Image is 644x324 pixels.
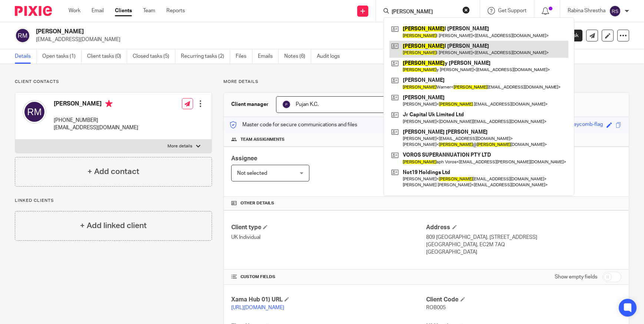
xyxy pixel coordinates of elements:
p: Linked clients [15,198,212,204]
p: [EMAIL_ADDRESS][DOMAIN_NAME] [36,36,528,43]
span: Assignee [231,156,257,161]
button: Clear [462,6,470,14]
p: More details [167,143,192,149]
h2: [PERSON_NAME] [36,28,430,36]
a: Details [15,49,37,64]
p: UK Individual [231,234,426,241]
a: Reports [166,7,185,14]
span: Get Support [498,8,527,13]
h4: + Add contact [87,166,139,177]
p: [GEOGRAPHIC_DATA], EC2M 7AQ [426,241,621,248]
p: Rabina Shrestha [568,7,605,14]
img: svg%3E [282,100,291,109]
p: [EMAIL_ADDRESS][DOMAIN_NAME] [54,124,138,131]
a: Notes (6) [284,49,311,64]
a: Closed tasks (5) [133,49,175,64]
span: Not selected [237,171,267,176]
p: [GEOGRAPHIC_DATA] [426,248,621,256]
a: Work [69,7,80,14]
h4: [PERSON_NAME] [54,100,138,109]
a: [URL][DOMAIN_NAME] [231,305,284,310]
h4: Client Code [426,296,621,304]
img: svg%3E [23,100,46,124]
a: Audit logs [317,49,345,64]
span: Pujan K.C. [296,102,319,107]
a: Emails [258,49,279,64]
h3: Client manager [231,101,269,108]
p: Client contacts [15,79,212,85]
a: Recurring tasks (2) [181,49,230,64]
label: Show empty fields [555,273,597,281]
h4: CUSTOM FIELDS [231,274,426,280]
h4: Xama Hub 01) URL [231,296,426,304]
h4: + Add linked client [80,220,147,231]
a: Files [236,49,252,64]
a: Email [92,7,104,14]
p: 809 [GEOGRAPHIC_DATA], [STREET_ADDRESS] [426,234,621,241]
img: svg%3E [15,28,30,43]
p: Master code for secure communications and files [229,121,357,128]
img: Pixie [15,6,52,16]
a: Open tasks (1) [42,49,82,64]
span: ROB005 [426,305,446,310]
input: Search [391,9,458,16]
span: Other details [240,200,274,206]
span: Team assignments [240,137,285,143]
p: [PHONE_NUMBER] [54,117,138,124]
a: Client tasks (0) [87,49,127,64]
a: Team [143,7,155,14]
i: Primary [105,100,113,107]
img: svg%3E [609,5,621,17]
h4: Address [426,224,621,231]
p: More details [223,79,629,85]
h4: Client type [231,224,426,231]
a: Clients [115,7,132,14]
